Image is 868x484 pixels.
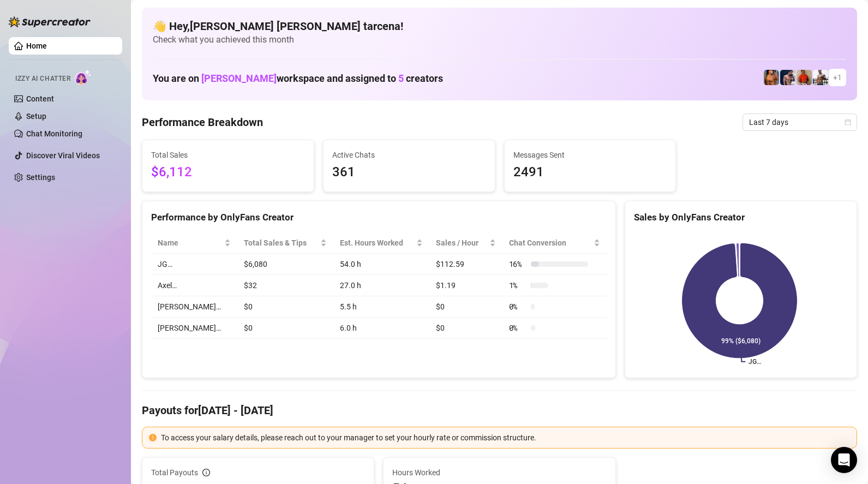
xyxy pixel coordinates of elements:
[153,19,846,34] h4: 👋 Hey, [PERSON_NAME] [PERSON_NAME] tarcena !
[151,318,237,339] td: [PERSON_NAME]…
[26,94,54,103] a: Content
[392,467,606,479] span: Hours Worked
[797,70,812,85] img: Justin
[149,434,157,441] span: exclamation-circle
[153,73,443,85] h1: You are on workspace and assigned to creators
[509,279,526,291] span: 1 %
[26,151,100,160] a: Discover Viral Videos
[429,318,502,339] td: $0
[202,469,210,476] span: info-circle
[244,237,318,249] span: Total Sales & Tips
[333,254,429,275] td: 54.0 h
[237,232,333,254] th: Total Sales & Tips
[398,73,404,84] span: 5
[340,237,414,249] div: Est. Hours Worked
[749,114,851,130] span: Last 7 days
[201,73,277,84] span: [PERSON_NAME]
[502,232,607,254] th: Chat Conversion
[845,119,851,126] span: calendar
[151,210,607,225] div: Performance by OnlyFans Creator
[813,70,828,85] img: JUSTIN
[142,115,263,130] h4: Performance Breakdown
[151,275,237,296] td: Axel…
[26,41,47,50] a: Home
[9,16,91,27] img: logo-BBDzfeDw.svg
[151,296,237,318] td: [PERSON_NAME]…
[429,254,502,275] td: $112.59
[237,318,333,339] td: $0
[15,74,70,84] span: Izzy AI Chatter
[142,403,857,418] h4: Payouts for [DATE] - [DATE]
[429,232,502,254] th: Sales / Hour
[75,69,92,85] img: AI Chatter
[436,237,487,249] span: Sales / Hour
[237,296,333,318] td: $0
[833,71,842,83] span: + 1
[26,173,55,182] a: Settings
[634,210,848,225] div: Sales by OnlyFans Creator
[509,301,526,313] span: 0 %
[513,149,667,161] span: Messages Sent
[509,322,526,334] span: 0 %
[764,70,779,85] img: JG
[333,318,429,339] td: 6.0 h
[509,237,591,249] span: Chat Conversion
[26,129,82,138] a: Chat Monitoring
[429,296,502,318] td: $0
[26,112,46,121] a: Setup
[780,70,795,85] img: Axel
[749,358,761,366] text: JG…
[333,296,429,318] td: 5.5 h
[153,34,846,46] span: Check what you achieved this month
[161,432,850,444] div: To access your salary details, please reach out to your manager to set your hourly rate or commis...
[333,275,429,296] td: 27.0 h
[237,275,333,296] td: $32
[509,258,526,270] span: 16 %
[513,162,667,183] span: 2491
[429,275,502,296] td: $1.19
[151,232,237,254] th: Name
[831,447,857,473] div: Open Intercom Messenger
[332,149,486,161] span: Active Chats
[332,162,486,183] span: 361
[151,254,237,275] td: JG…
[151,467,198,479] span: Total Payouts
[237,254,333,275] td: $6,080
[151,149,305,161] span: Total Sales
[158,237,222,249] span: Name
[151,162,305,183] span: $6,112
